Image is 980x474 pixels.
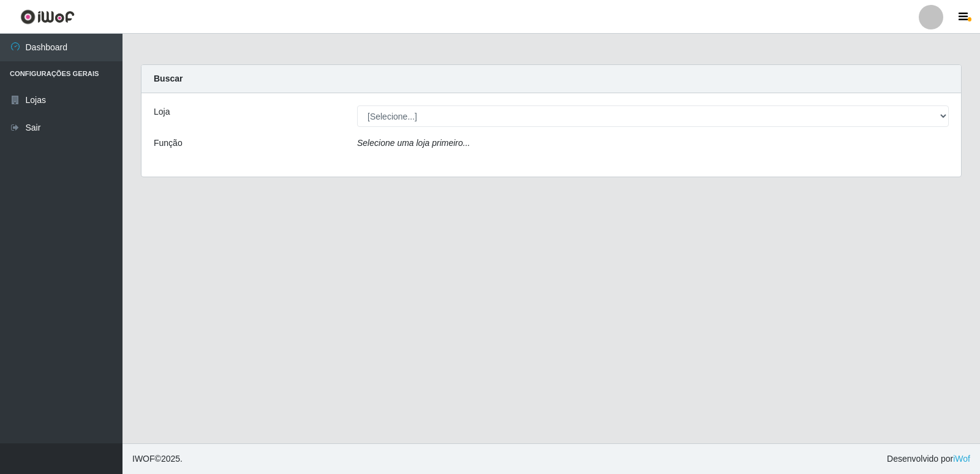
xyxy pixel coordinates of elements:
span: © 2025 . [132,453,183,465]
span: IWOF [132,454,155,464]
strong: Buscar [154,74,183,83]
img: CoreUI Logo [20,9,75,25]
label: Loja [154,105,170,118]
a: iWof [953,454,970,464]
i: Selecione uma loja primeiro... [357,138,470,148]
label: Função [154,137,183,150]
span: Desenvolvido por [887,453,970,465]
